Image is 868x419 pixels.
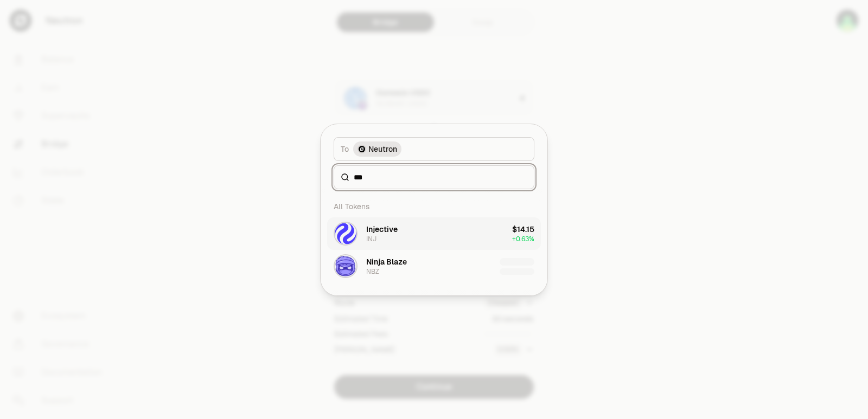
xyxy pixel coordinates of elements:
[368,144,397,154] span: Neutron
[359,146,365,152] img: Neutron Logo
[366,224,398,235] div: Injective
[334,137,534,161] button: ToNeutron LogoNeutron
[366,256,407,267] div: Ninja Blaze
[366,267,379,276] div: NBZ
[327,250,541,282] button: NBZ LogoNinja BlazeNBZ
[327,196,541,217] div: All Tokens
[512,235,534,243] span: + 0.63%
[341,144,349,154] span: To
[335,255,356,277] img: NBZ Logo
[512,224,534,235] div: $14.15
[335,223,356,244] img: INJ Logo
[366,235,376,243] div: INJ
[327,217,541,250] button: INJ LogoInjectiveINJ$14.15+0.63%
